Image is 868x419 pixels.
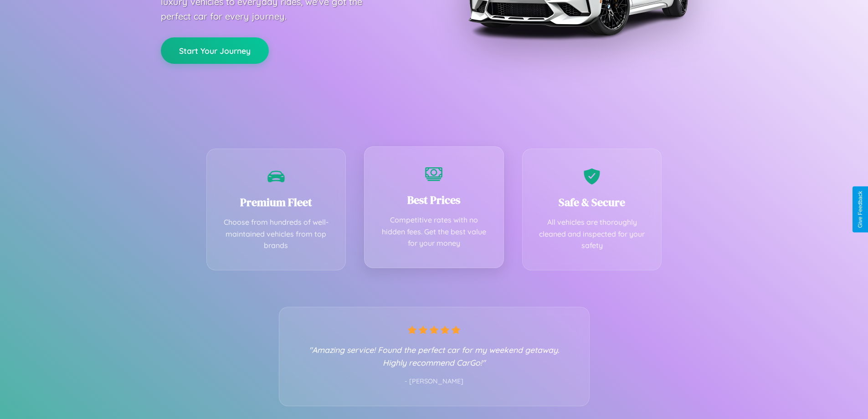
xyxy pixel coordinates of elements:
p: Choose from hundreds of well-maintained vehicles from top brands [221,217,332,252]
h3: Safe & Secure [536,195,648,210]
h3: Premium Fleet [221,195,332,210]
p: Competitive rates with no hidden fees. Get the best value for your money [378,214,490,249]
div: Give Feedback [857,191,863,228]
p: "Amazing service! Found the perfect car for my weekend getaway. Highly recommend CarGo!" [298,343,571,369]
button: Start Your Journey [161,37,269,64]
p: All vehicles are thoroughly cleaned and inspected for your safety [536,217,648,252]
p: - [PERSON_NAME] [298,376,571,388]
h3: Best Prices [378,192,490,207]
